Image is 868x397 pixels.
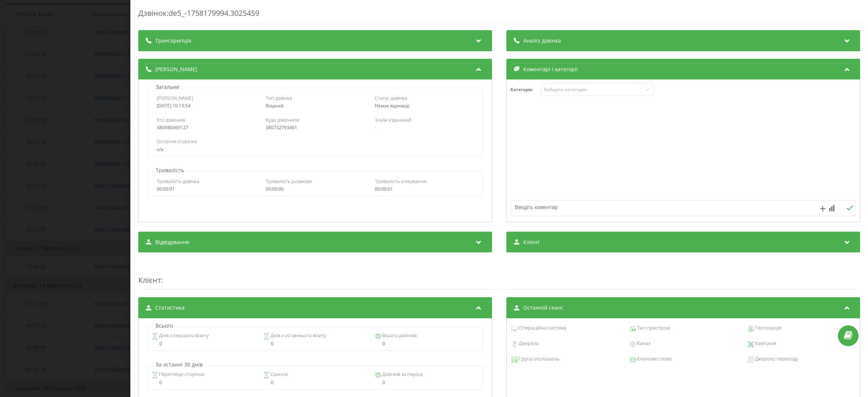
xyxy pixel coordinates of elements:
[754,355,798,363] span: Джерело переходу
[156,103,255,108] div: [DATE] 10:19:54
[266,116,300,123] span: Куди дзвонили
[374,186,474,192] div: 00:00:01
[518,324,566,332] span: Операційна система
[374,95,407,101] span: Статус дзвінка
[636,355,672,363] span: Ключове слово
[266,125,365,130] div: 380732793461
[374,116,411,123] span: З ким з'єднаний
[263,380,367,385] div: 0
[518,355,559,363] span: Група оголошень
[381,371,422,378] span: Дзвінків за період
[156,125,255,130] div: 380980469127
[374,380,478,385] div: 0
[510,87,541,92] h4: Категорія :
[266,95,292,101] span: Тип дзвінка
[381,332,416,339] span: Всього дзвінків
[266,102,284,109] span: Вхідний
[156,178,199,185] span: Тривалість дзвінка
[523,66,578,73] span: Коментарі і категорії
[523,304,564,311] span: Останній сеанс
[374,341,478,347] div: 0
[269,371,288,378] span: Сеансів
[155,37,191,44] span: Транскрипція
[138,8,860,23] div: Дзвінок : de5_-1758179994.3025459
[523,37,561,44] span: Аналіз дзвінка
[263,341,367,347] div: 0
[158,371,205,378] span: Перегляди сторінок
[156,147,474,152] div: n/a
[152,341,255,347] div: 0
[374,178,426,185] span: Тривалість очікування
[138,260,860,290] div: :
[544,87,638,93] div: Виберіть категорію
[754,340,776,347] span: Кампанія
[155,238,189,246] span: Відвідування
[266,186,365,192] div: 00:00:00
[155,304,185,311] span: Статистика
[158,332,209,339] span: Днів з першого візиту
[374,102,409,109] span: Немає відповіді
[154,166,186,174] p: Тривалість
[518,340,539,347] span: Джерело
[154,83,181,91] p: Загальне
[152,380,255,385] div: 0
[155,66,197,73] span: [PERSON_NAME]
[154,322,175,330] p: Всього
[269,332,326,339] span: Днів з останнього візиту
[156,95,193,101] span: [PERSON_NAME]
[138,275,161,285] span: Клієнт
[636,340,650,347] span: Канал
[156,116,185,123] span: Хто дзвонив
[156,186,255,192] div: 00:00:01
[266,178,312,185] span: Тривалість розмови
[374,125,474,130] div: -
[154,361,205,368] p: За останні 30 днів
[156,138,197,145] span: Остання сторінка
[636,324,670,332] span: Тип пристрою
[754,324,781,332] span: Геопозиція
[523,238,540,246] span: Клієнт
